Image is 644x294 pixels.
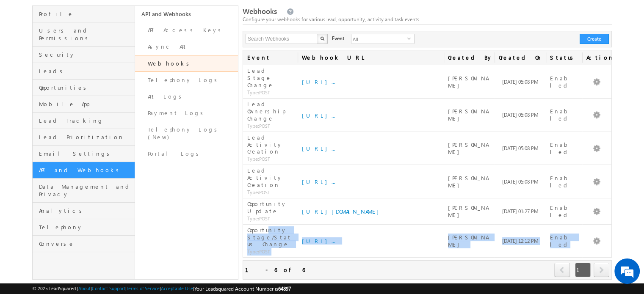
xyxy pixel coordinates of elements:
a: [URL]... [302,112,335,119]
span: Leads [39,67,133,75]
span: [PERSON_NAME] [448,107,488,122]
a: Event [243,50,298,65]
a: Webhooks [135,55,238,72]
span: Opportunity Update [247,200,287,214]
a: About [78,286,91,291]
a: next [594,264,609,277]
span: Enabled [550,107,572,122]
span: [PERSON_NAME] [448,174,488,189]
span: Opportunities [39,84,133,91]
a: Users and Permissions [33,22,135,47]
a: Payment Logs [135,105,238,121]
span: [DATE] 12:12 PM [502,238,539,244]
a: Telephony [33,219,135,236]
span: Actions [582,50,611,65]
span: Lead Ownership Change [247,100,285,122]
a: Email Settings [33,146,135,162]
span: Opportunity Stage/Status Change [247,226,292,248]
a: Data Management and Privacy [33,179,135,203]
span: Lead Prioritization [39,133,133,141]
a: API Access Keys [135,22,238,38]
span: [DATE] 05:08 PM [502,145,539,151]
span: Analytics [39,207,133,214]
span: Your Leadsquared Account Number is [194,286,291,292]
a: Created By [444,50,495,65]
a: [URL]... [302,78,335,85]
a: Status [546,50,582,65]
span: All [351,34,407,44]
a: Opportunities [33,80,135,96]
span: [PERSON_NAME] [448,204,488,218]
a: Security [33,47,135,63]
span: Type: [247,248,259,255]
span: [PERSON_NAME] [448,234,488,248]
button: Create [580,34,609,44]
span: © 2025 LeadSquared | | | | | [32,285,291,293]
div: Minimize live chat window [139,4,159,25]
a: [URL]... [302,145,335,152]
a: Terms of Service [127,286,160,291]
span: POST [247,90,270,95]
span: POST [247,123,270,129]
span: Type: [247,123,259,129]
span: Event [332,35,344,42]
span: Telephony [39,223,133,231]
span: Type: [247,89,259,96]
span: [DATE] 01:27 PM [502,208,539,214]
span: next [594,263,609,277]
img: d_60004797649_company_0_60004797649 [14,44,36,55]
span: Lead Stage Change [247,67,274,88]
a: Mobile App [33,96,135,113]
span: POST [247,216,270,221]
span: [DATE] 05:08 PM [502,79,539,85]
span: POST [247,249,270,254]
a: Webhook URL [298,50,444,65]
div: Configure your webhooks for various lead, opportunity, activity and task events [243,16,612,23]
span: Webhooks [243,6,277,16]
a: [URL][DOMAIN_NAME] [302,208,383,215]
span: Enabled [550,74,572,89]
span: (sorted descending) [542,55,549,62]
a: Acceptable Use [161,286,193,291]
span: [PERSON_NAME] [448,141,488,155]
span: Type: [247,189,259,195]
span: Mobile App [39,100,133,108]
a: Portal Logs [135,146,238,162]
a: prev [554,264,570,277]
span: 64897 [278,286,291,292]
span: POST [247,190,270,195]
em: Start Chat [115,230,154,242]
span: Lead Activity Creation [247,167,283,188]
a: API Logs [135,88,238,105]
a: [URL]... [302,178,335,185]
div: Chat with us now [44,44,142,55]
a: Telephony Logs [135,72,238,88]
span: Profile [39,10,133,18]
span: Security [39,51,133,58]
span: Converse [39,240,133,247]
a: Lead Prioritization [33,129,135,146]
span: Users and Permissions [39,27,133,42]
span: Lead Activity Creation [247,134,283,155]
span: API and Webhooks [39,166,133,174]
a: Async API [135,38,238,55]
a: API and Webhooks [135,6,238,22]
span: select [407,36,414,40]
a: Analytics [33,203,135,219]
a: Lead Tracking [33,113,135,129]
span: Enabled [550,174,572,189]
img: Search [320,36,324,41]
a: Telephony Logs (New) [135,121,238,146]
span: Data Management and Privacy [39,183,133,198]
span: Enabled [550,204,572,218]
span: Type: [247,156,259,162]
a: Leads [33,63,135,80]
span: Type: [247,215,259,222]
a: [URL]... [302,237,335,245]
span: [DATE] 05:08 PM [502,112,539,118]
a: API and Webhooks [33,162,135,179]
a: Profile [33,6,135,22]
span: prev [554,263,570,277]
span: Enabled [550,141,572,155]
a: Converse [33,236,135,252]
